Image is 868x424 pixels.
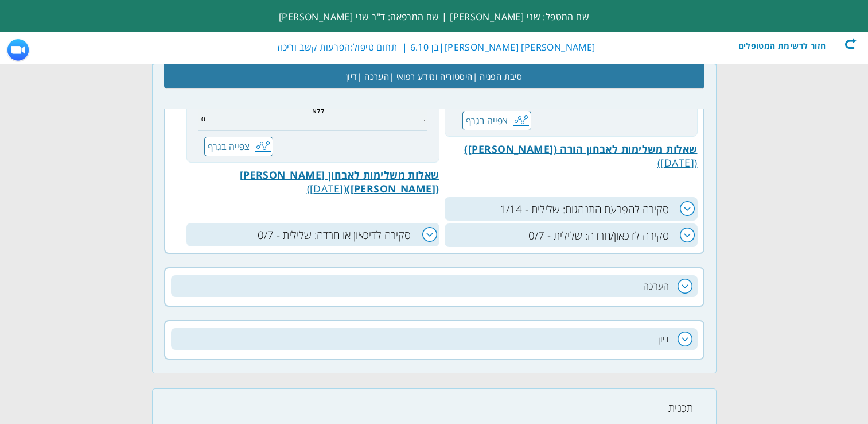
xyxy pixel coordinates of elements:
u: בעיות נוירולוגיות [474,91,525,102]
h2: דיון [171,328,698,350]
span: [PERSON_NAME] [PERSON_NAME] [445,41,595,53]
a: צפייה בגרף [204,137,273,156]
label: הפרעות קשב וריכוז [277,41,351,53]
a: צפייה בגרף [462,111,531,130]
span: שם המטפל: שני [PERSON_NAME] | שם המרפאה: ד"ר שני [PERSON_NAME] [279,10,589,23]
span: היסטוריה ומידע רפואי | [389,65,472,88]
b: שאלות משלימות לאבחון [PERSON_NAME] ([PERSON_NAME]) [240,168,439,195]
span: | תחום טיפול: [274,41,407,53]
strong: ידוע על מים באוזניים כבר שנה וחצי, במעקב אצל [PERSON_NAME]״ג [235,113,461,124]
div: חזור לרשימת המטופלים [725,38,857,49]
u: מחלות כרוניות, ניתוחים וסקירת מערכות [402,45,525,56]
img: ZoomMeetingIcon.png [6,38,30,63]
h3: תכנית [164,392,704,418]
text: ללא [312,107,325,115]
span: סיבת הפניה | [473,65,523,88]
h3: סקירה להפרעת התנהגות: שלילית - 1/14 [445,197,698,221]
span: הערכה | [357,65,389,88]
h3: סקירה לדכאון/חרדה: שלילית - 0/7 [445,223,698,247]
label: בן 6.10 [410,41,439,53]
label: ([DATE]) [198,168,439,195]
h3: סקירה לדיכאון או חרדה: שלילית - 0/7 [186,223,439,246]
label: ([DATE]) [456,142,697,169]
b: שאלות משלימות לאבחון הורה ([PERSON_NAME]) [464,142,697,156]
u: בטן אגן [502,179,525,190]
h2: הערכה [171,275,698,297]
div: | [159,38,595,56]
span: דיון [346,65,357,88]
text: 0 [201,115,205,124]
u: [PERSON_NAME] ריאות [441,135,525,146]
